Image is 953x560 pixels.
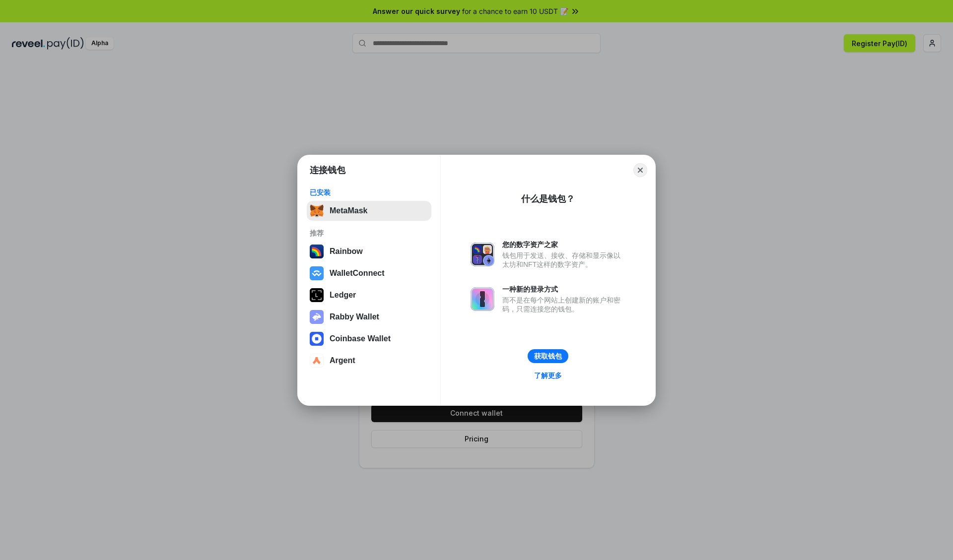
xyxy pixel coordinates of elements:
[310,188,428,197] div: 已安装
[528,369,568,382] a: 了解更多
[307,263,431,283] button: WalletConnect
[330,206,367,215] div: MetaMask
[534,371,562,380] div: 了解更多
[528,349,568,363] button: 获取钱包
[307,242,431,261] button: Rainbow
[307,351,431,371] button: Argent
[307,307,431,327] button: Rabby Wallet
[521,193,575,205] div: 什么是钱包？
[502,251,625,269] div: 钱包用于发送、接收、存储和显示像以太坊和NFT这样的数字资产。
[502,240,625,249] div: 您的数字资产之家
[310,310,324,324] img: svg+xml,%3Csvg%20xmlns%3D%22http%3A%2F%2Fwww.w3.org%2F2000%2Fsvg%22%20fill%3D%22none%22%20viewBox...
[330,312,379,321] div: Rabby Wallet
[330,356,355,365] div: Argent
[310,245,324,258] img: svg+xml,%3Csvg%20width%3D%22120%22%20height%3D%22120%22%20viewBox%3D%220%200%20120%20120%22%20fil...
[502,285,625,294] div: 一种新的登录方式
[534,352,562,361] div: 获取钱包
[633,163,647,177] button: Close
[307,329,431,349] button: Coinbase Wallet
[502,296,625,313] div: 而不是在每个网站上创建新的账户和密码，只需连接您的钱包。
[330,334,391,343] div: Coinbase Wallet
[310,332,324,346] img: svg+xml,%3Csvg%20width%3D%2228%22%20height%3D%2228%22%20viewBox%3D%220%200%2028%2028%22%20fill%3D...
[471,243,494,266] img: svg+xml,%3Csvg%20xmlns%3D%22http%3A%2F%2Fwww.w3.org%2F2000%2Fsvg%22%20fill%3D%22none%22%20viewBox...
[307,201,431,221] button: MetaMask
[310,354,324,368] img: svg+xml,%3Csvg%20width%3D%2228%22%20height%3D%2228%22%20viewBox%3D%220%200%2028%2028%22%20fill%3D...
[310,266,324,280] img: svg+xml,%3Csvg%20width%3D%2228%22%20height%3D%2228%22%20viewBox%3D%220%200%2028%2028%22%20fill%3D...
[310,288,324,302] img: svg+xml,%3Csvg%20xmlns%3D%22http%3A%2F%2Fwww.w3.org%2F2000%2Fsvg%22%20width%3D%2228%22%20height%3...
[471,287,494,311] img: svg+xml,%3Csvg%20xmlns%3D%22http%3A%2F%2Fwww.w3.org%2F2000%2Fsvg%22%20fill%3D%22none%22%20viewBox...
[310,164,345,176] h1: 连接钱包
[330,291,356,300] div: Ledger
[310,204,324,218] img: svg+xml,%3Csvg%20fill%3D%22none%22%20height%3D%2233%22%20viewBox%3D%220%200%2035%2033%22%20width%...
[307,285,431,305] button: Ledger
[310,229,428,238] div: 推荐
[330,269,385,278] div: WalletConnect
[330,247,363,256] div: Rainbow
